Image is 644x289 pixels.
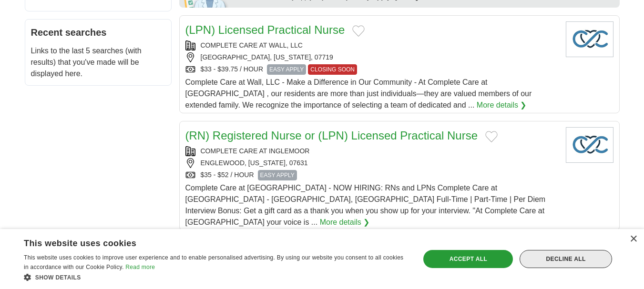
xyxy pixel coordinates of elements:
p: Links to the last 5 searches (with results) that you've made will be displayed here. [31,45,165,80]
div: This website uses cookies [24,235,385,249]
span: EASY APPLY [258,170,297,180]
h2: Recent searches [31,25,165,40]
div: [GEOGRAPHIC_DATA], [US_STATE], 07719 [185,52,558,62]
a: Read more, opens a new window [125,264,155,270]
img: Company logo [566,21,613,57]
a: More details ❯ [320,217,370,228]
button: Add to favorite jobs [352,25,365,37]
span: CLOSING SOON [308,64,357,75]
div: Accept all [423,250,513,268]
a: More details ❯ [477,100,527,111]
span: Show details [35,274,81,281]
div: $35 - $52 / HOUR [185,170,558,180]
button: Add to favorite jobs [485,131,498,142]
span: EASY APPLY [267,64,306,75]
div: Close [630,236,637,243]
div: Show details [24,272,409,282]
div: COMPLETE CARE AT INGLEMOOR [185,146,558,156]
span: This website uses cookies to improve user experience and to enable personalised advertising. By u... [24,254,403,270]
div: $33 - $39.75 / HOUR [185,64,558,75]
img: Company logo [566,127,613,163]
div: Decline all [520,250,612,268]
div: COMPLETE CARE AT WALL, LLC [185,40,558,50]
a: (RN) Registered Nurse or (LPN) Licensed Practical Nurse [185,129,478,142]
span: Complete Care at Wall, LLC - Make a Difference in Our Community - At Complete Care at [GEOGRAPHIC... [185,78,532,109]
span: Complete Care at [GEOGRAPHIC_DATA] - NOW HIRING: RNs and LPNs Complete Care at [GEOGRAPHIC_DATA] ... [185,184,546,226]
a: (LPN) Licensed Practical Nurse [185,23,345,36]
div: ENGLEWOOD, [US_STATE], 07631 [185,158,558,168]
